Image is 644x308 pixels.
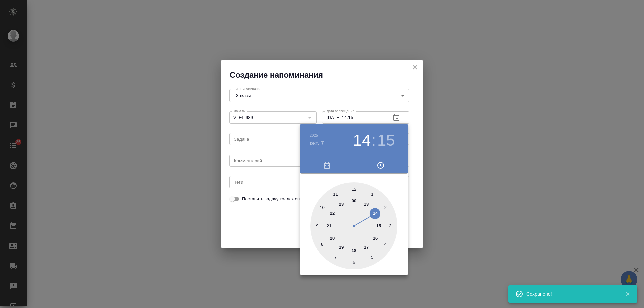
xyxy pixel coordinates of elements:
div: Сохранено! [526,291,615,297]
button: 2025 [310,133,318,137]
h3: : [371,131,376,150]
button: 14 [353,131,371,150]
button: Закрыть [621,291,634,297]
button: окт. 7 [310,139,324,147]
button: 15 [377,131,395,150]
